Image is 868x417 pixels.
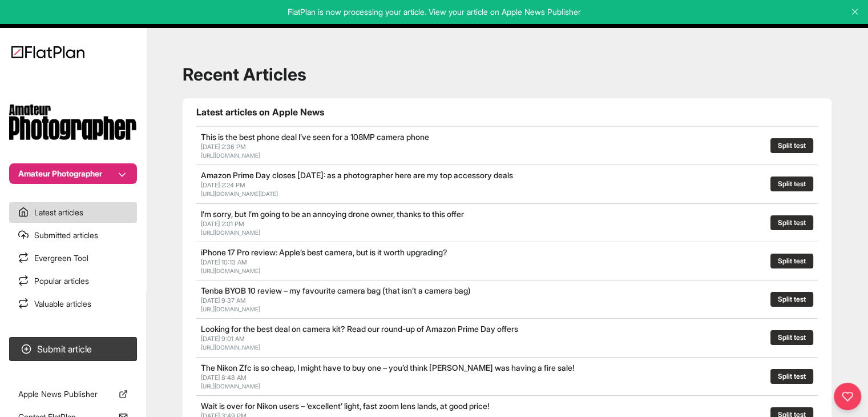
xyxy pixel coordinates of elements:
a: Submitted articles [9,225,137,246]
button: Split test [770,369,813,384]
a: Tenba BYOB 10 review – my favourite camera bag (that isn’t a camera bag) [201,286,471,295]
a: [URL][DOMAIN_NAME][DATE] [201,190,278,197]
button: Amateur Photographer [9,163,137,184]
span: [DATE] 2:36 PM [201,143,246,151]
a: [URL][DOMAIN_NAME] [201,306,260,312]
img: Logo [11,46,84,58]
a: Apple News Publisher [9,384,137,404]
h1: Recent Articles [183,64,831,85]
a: I’m sorry, but I’m going to be an annoying drone owner, thanks to this offer [201,209,464,219]
button: Split test [770,177,813,191]
a: [URL][DOMAIN_NAME] [201,152,260,159]
img: Publication Logo [9,104,137,141]
a: [URL][DOMAIN_NAME] [201,267,260,274]
button: Split test [770,215,813,230]
a: This is the best phone deal I’ve seen for a 108MP camera phone [201,132,429,142]
a: [URL][DOMAIN_NAME] [201,383,260,390]
span: [DATE] 2:01 PM [201,220,244,228]
span: [DATE] 2:24 PM [201,181,245,189]
a: Amazon Prime Day closes [DATE]: as a photographer here are my top accessory deals [201,170,513,180]
a: Wait is over for Nikon users – ‘excellent’ light, fast zoom lens lands, at good price! [201,401,489,411]
button: Split test [770,330,813,345]
span: [DATE] 10:13 AM [201,258,247,266]
span: [DATE] 9:01 AM [201,335,245,343]
a: Latest articles [9,202,137,223]
a: [URL][DOMAIN_NAME] [201,229,260,236]
p: FlatPlan is now processing your article. View your article on Apple News Publisher [8,6,860,18]
button: Submit article [9,337,137,361]
button: Split test [770,254,813,268]
a: Popular articles [9,271,137,291]
a: iPhone 17 Pro review: Apple’s best camera, but is it worth upgrading? [201,247,447,257]
span: [DATE] 8:48 AM [201,374,247,382]
a: Valuable articles [9,294,137,314]
a: Looking for the best deal on camera kit? Read our round-up of Amazon Prime Day offers [201,324,518,334]
a: [URL][DOMAIN_NAME] [201,344,260,351]
a: Evergreen Tool [9,248,137,268]
a: The Nikon Zfc is so cheap, I might have to buy one – you’d think [PERSON_NAME] was having a fire ... [201,363,574,372]
h1: Latest articles on Apple News [196,105,818,119]
button: Split test [770,292,813,307]
button: Split test [770,138,813,153]
span: [DATE] 9:37 AM [201,296,246,304]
